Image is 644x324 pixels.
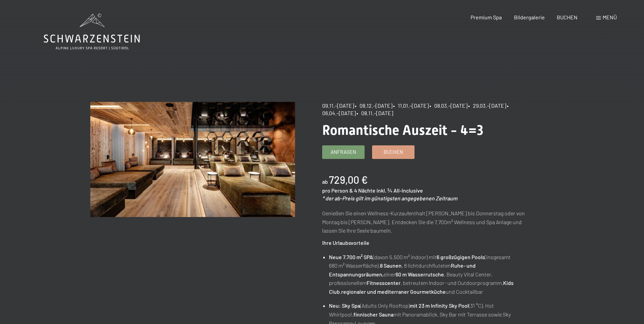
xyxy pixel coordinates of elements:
[367,280,401,286] strong: Fitnesscenter
[354,187,375,194] span: 4 Nächte
[329,254,373,260] strong: Neue 7.700 m² SPA
[331,148,356,156] span: Anfragen
[322,187,353,194] span: pro Person &
[322,209,527,235] p: Genießen Sie einen Wellness-Kurzaufenthalt [PERSON_NAME] bis Donnerstag oder von Montag bis [PERS...
[329,174,368,186] b: 729,00 €
[376,187,423,194] span: inkl. ¾ All-Inclusive
[90,102,295,217] img: Romantische Auszeit - 4=3
[514,14,545,20] a: Bildergalerie
[380,262,402,269] strong: 8 Saunen
[322,195,457,201] em: * der ab-Preis gilt im günstigsten angegebenen Zeitraum
[437,254,485,260] strong: 6 großzügigen Pools
[557,14,577,20] a: BUCHEN
[322,122,483,138] span: Romantische Auszeit - 4=3
[329,302,360,309] strong: Neu: Sky Spa
[341,288,446,295] strong: regionaler und mediterraner Gourmetküche
[393,102,429,109] span: • 11.01.–[DATE]
[372,146,414,159] a: Buchen
[322,239,369,246] strong: Ihre Urlaubsvorteile
[322,178,328,185] span: ab
[384,148,403,156] span: Buchen
[353,311,393,318] strong: finnischer Sauna
[603,14,617,20] span: Menü
[356,110,393,116] span: • 08.11.–[DATE]
[329,262,476,277] strong: Ruhe- und Entspannungsräumen,
[410,302,469,309] strong: mit 23 m Infinity Sky Pool
[429,102,467,109] span: • 08.03.–[DATE]
[322,102,354,109] span: 09.11.–[DATE]
[329,280,514,295] strong: Kids Club
[323,146,364,159] a: Anfragen
[471,14,502,20] a: Premium Spa
[395,271,444,277] strong: 60 m Wasserrutsche
[468,102,506,109] span: • 29.03.–[DATE]
[329,253,527,296] li: (davon 5.500 m² indoor) mit (insgesamt 680 m² Wasserfläche), , 8 lichtdurchfluteten einer , Beaut...
[355,102,392,109] span: • 08.12.–[DATE]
